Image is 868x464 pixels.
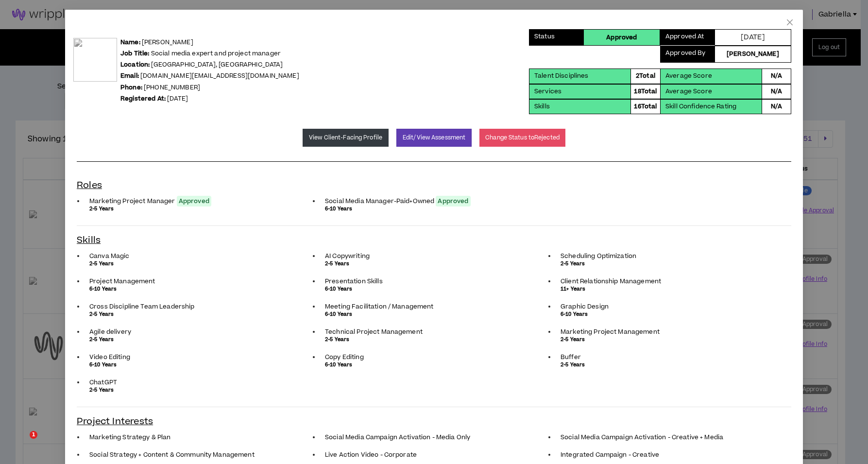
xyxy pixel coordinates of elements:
[120,38,299,47] p: [PERSON_NAME]
[561,252,780,260] p: Scheduling Optimization
[77,179,791,192] h4: Roles
[665,102,736,111] p: Skill Confidence Rating
[534,32,555,43] p: Status
[73,38,117,82] img: KByksSajIzgFq4HvMgB7L1eZhOCCwdjxFPHeHUxa.png
[777,10,803,36] button: Close
[561,451,780,459] p: Integrated Campaign - Creative
[634,87,657,96] p: 18 Total
[140,71,299,80] a: [DOMAIN_NAME][EMAIL_ADDRESS][DOMAIN_NAME]
[325,197,544,205] p: Social Media Manager-Paid+Owned
[89,303,308,310] p: Cross Discipline Team Leadership
[636,71,655,81] p: 2 Total
[534,102,550,111] p: Skills
[120,94,166,103] b: Registered At:
[561,260,780,268] p: 2-5 Years
[89,361,308,369] p: 6-10 Years
[325,285,544,293] p: 6-10 Years
[665,32,704,43] p: Approved At
[325,361,544,369] p: 6-10 Years
[786,18,794,26] span: close
[771,102,782,111] p: N/A
[715,29,791,46] div: [DATE]
[89,433,308,441] p: Marketing Strategy & Plan
[325,303,544,310] p: Meeting Facilitation / Management
[771,87,782,96] p: N/A
[534,87,562,96] p: Services
[144,83,200,92] a: [PHONE_NUMBER]
[561,303,780,310] p: Graphic Design
[325,451,544,459] p: Live Action Video - Corporate
[120,38,140,47] b: Name:
[77,415,791,429] h4: Project Interests
[561,361,780,369] p: 2-5 Years
[77,234,791,247] h4: Skills
[396,129,472,147] button: Edit/View Assessment
[120,83,142,92] b: Phone:
[89,205,308,213] p: 2-5 Years
[561,328,780,336] p: Marketing Project Management
[89,378,308,386] p: ChatGPT
[561,433,780,441] p: Social Media Campaign Activation - Creative + Media
[89,285,308,293] p: 6-10 Years
[120,94,299,103] p: [DATE]
[120,60,150,69] b: Location:
[120,71,139,80] b: Email:
[325,252,544,260] p: AI Copywriting
[89,451,308,459] p: Social Strategy + Content & Community Management
[89,353,308,361] p: Video Editing
[606,33,637,42] p: Approved
[89,386,308,394] p: 2-5 Years
[89,277,308,285] p: Project Management
[325,260,544,268] p: 2-5 Years
[177,196,211,206] span: Approved
[479,129,565,147] button: Change Status toRejected
[30,431,37,439] span: 1
[89,328,308,336] p: Agile delivery
[561,285,780,293] p: 11+ Years
[771,71,782,81] p: N/A
[436,196,470,206] span: Approved
[665,71,712,81] p: Average Score
[120,49,149,58] b: Job Title:
[89,252,308,260] p: Canva Magic
[561,277,780,285] p: Client Relationship Management
[561,336,780,344] p: 2-5 Years
[561,353,780,361] p: Buffer
[325,277,544,285] p: Presentation Skills
[325,205,544,213] p: 6-10 Years
[665,49,706,60] p: Approved By
[325,433,544,441] p: Social Media Campaign Activation - Media Only
[325,310,544,318] p: 6-10 Years
[89,197,308,205] p: Marketing Project Manager
[303,129,389,147] a: View Client-Facing Profile
[89,260,308,268] p: 2-5 Years
[120,49,299,58] p: Social media expert and project manager
[325,336,544,344] p: 2-5 Years
[151,60,283,69] span: [GEOGRAPHIC_DATA] , [GEOGRAPHIC_DATA]
[634,102,657,111] p: 16 Total
[325,353,544,361] p: Copy Editing
[89,310,308,318] p: 2-5 Years
[89,336,308,344] p: 2-5 Years
[325,328,544,336] p: Technical Project Management
[665,87,712,96] p: Average Score
[534,71,589,81] p: Talent Disciplines
[10,431,33,454] iframe: Intercom live chat
[561,310,780,318] p: 6-10 Years
[727,50,779,59] p: [PERSON_NAME]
